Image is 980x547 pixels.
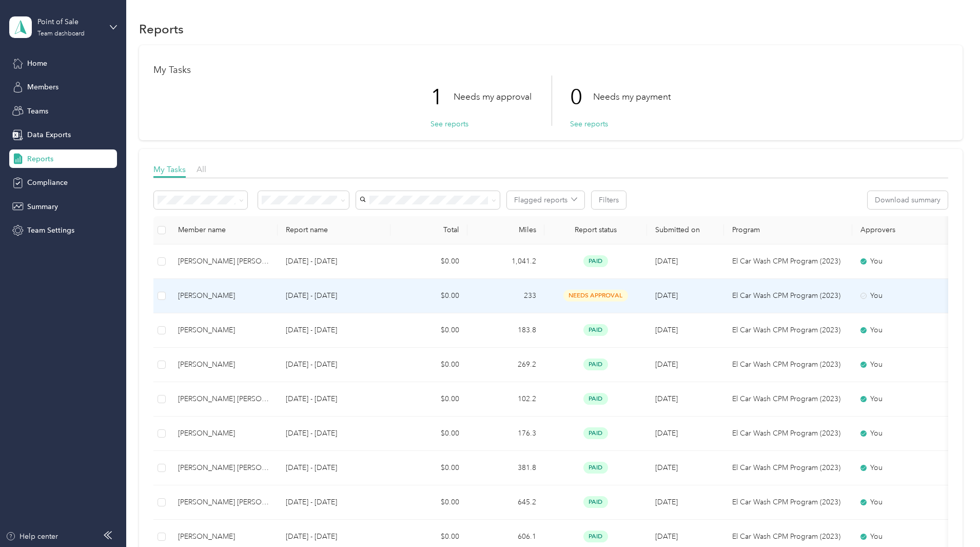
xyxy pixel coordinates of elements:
[390,451,467,485] td: $0.00
[724,451,852,485] td: El Car Wash CPM Program (2023)
[860,359,947,370] div: You
[732,256,844,267] p: El Car Wash CPM Program (2023)
[655,326,678,334] span: [DATE]
[178,462,269,474] div: [PERSON_NAME] [PERSON_NAME]
[454,90,532,103] p: Needs my approval
[286,325,382,336] p: [DATE] - [DATE]
[467,417,544,451] td: 176.3
[724,216,852,244] th: Program
[6,531,58,542] button: Help center
[286,290,382,301] p: [DATE] - [DATE]
[732,290,844,301] p: El Car Wash CPM Program (2023)
[390,313,467,348] td: $0.00
[860,290,947,301] div: You
[286,428,382,439] p: [DATE] - [DATE]
[860,497,947,508] div: You
[430,119,468,129] button: See reports
[467,382,544,417] td: 102.2
[724,244,852,279] td: El Car Wash CPM Program (2023)
[178,497,269,508] div: [PERSON_NAME] [PERSON_NAME]
[583,324,608,336] span: paid
[860,325,947,336] div: You
[37,16,102,27] div: Point of Sale
[655,463,678,472] span: [DATE]
[197,164,206,174] span: All
[153,164,186,174] span: My Tasks
[178,393,269,405] div: [PERSON_NAME] [PERSON_NAME]
[467,279,544,313] td: 233
[655,498,678,506] span: [DATE]
[732,393,844,405] p: El Car Wash CPM Program (2023)
[467,348,544,382] td: 269.2
[868,191,948,209] button: Download summary
[655,257,678,266] span: [DATE]
[278,216,390,244] th: Report name
[27,106,48,117] span: Teams
[923,489,980,547] iframe: Everlance-gr Chat Button Frame
[583,359,608,370] span: paid
[286,531,382,542] p: [DATE] - [DATE]
[724,485,852,520] td: El Car Wash CPM Program (2023)
[390,382,467,417] td: $0.00
[724,279,852,313] td: El Car Wash CPM Program (2023)
[732,462,844,474] p: El Car Wash CPM Program (2023)
[583,255,608,267] span: paid
[593,90,671,103] p: Needs my payment
[583,531,608,542] span: paid
[153,65,948,76] h1: My Tasks
[37,31,85,37] div: Team dashboard
[583,427,608,439] span: paid
[286,462,382,474] p: [DATE] - [DATE]
[27,58,47,69] span: Home
[860,428,947,439] div: You
[170,216,278,244] th: Member name
[732,359,844,370] p: El Car Wash CPM Program (2023)
[655,532,678,541] span: [DATE]
[732,325,844,336] p: El Car Wash CPM Program (2023)
[178,531,269,542] div: [PERSON_NAME]
[178,225,269,234] div: Member name
[507,191,584,209] button: Flagged reports
[732,497,844,508] p: El Car Wash CPM Program (2023)
[286,393,382,405] p: [DATE] - [DATE]
[399,225,459,234] div: Total
[178,359,269,370] div: [PERSON_NAME]
[476,225,536,234] div: Miles
[390,485,467,520] td: $0.00
[655,291,678,300] span: [DATE]
[732,428,844,439] p: El Car Wash CPM Program (2023)
[390,417,467,451] td: $0.00
[852,216,955,244] th: Approvers
[583,496,608,508] span: paid
[570,119,608,129] button: See reports
[655,429,678,438] span: [DATE]
[390,244,467,279] td: $0.00
[286,359,382,370] p: [DATE] - [DATE]
[583,393,608,405] span: paid
[27,129,71,140] span: Data Exports
[467,244,544,279] td: 1,041.2
[724,382,852,417] td: El Car Wash CPM Program (2023)
[655,394,678,403] span: [DATE]
[178,428,269,439] div: [PERSON_NAME]
[139,24,184,34] h1: Reports
[467,313,544,348] td: 183.8
[724,348,852,382] td: El Car Wash CPM Program (2023)
[563,290,628,301] span: needs approval
[732,531,844,542] p: El Car Wash CPM Program (2023)
[860,462,947,474] div: You
[178,325,269,336] div: [PERSON_NAME]
[390,279,467,313] td: $0.00
[583,462,608,474] span: paid
[724,417,852,451] td: El Car Wash CPM Program (2023)
[724,313,852,348] td: El Car Wash CPM Program (2023)
[390,348,467,382] td: $0.00
[860,531,947,542] div: You
[286,497,382,508] p: [DATE] - [DATE]
[860,256,947,267] div: You
[27,225,74,236] span: Team Settings
[655,360,678,369] span: [DATE]
[430,76,454,119] p: 1
[553,225,639,234] span: Report status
